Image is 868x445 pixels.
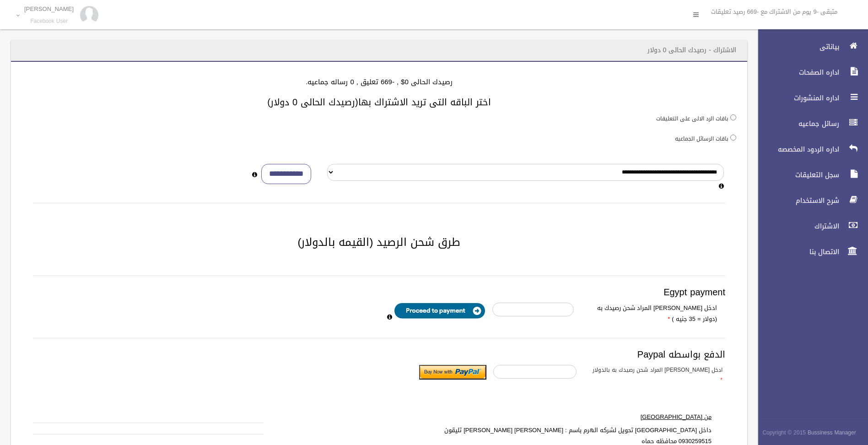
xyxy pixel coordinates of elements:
[750,145,842,154] span: اداره الردود المخصصه
[636,41,747,59] header: الاشتراك - رصيدك الحالى 0 دولار
[750,42,842,51] span: بياناتى
[762,428,806,438] span: Copyright © 2015
[750,247,842,256] span: الاتصال بنا
[33,287,725,297] h3: Egypt payment
[419,365,486,380] input: Submit
[750,88,868,108] a: اداره المنشورات
[583,365,729,385] label: ادخل [PERSON_NAME] المراد شحن رصيدك به بالدولار
[750,216,868,236] a: الاشتراك
[675,134,728,144] label: باقات الرسائل الجماعيه
[22,97,736,107] h3: اختر الباقه التى تريد الاشتراك بها(رصيدك الحالى 0 دولار)
[420,412,718,423] label: من [GEOGRAPHIC_DATA]
[750,242,868,262] a: الاتصال بنا
[80,6,98,24] img: 84628273_176159830277856_972693363922829312_n.jpg
[22,236,736,248] h2: طرق شحن الرصيد (القيمه بالدولار)
[750,114,868,134] a: رسائل جماعيه
[750,170,842,179] span: سجل التعليقات
[750,62,868,82] a: اداره الصفحات
[808,428,856,438] strong: Bussiness Manager
[33,349,725,359] h3: الدفع بواسطه Paypal
[750,196,842,205] span: شرح الاستخدام
[24,18,74,25] small: Facebook User
[750,37,868,57] a: بياناتى
[750,165,868,185] a: سجل التعليقات
[656,114,728,124] label: باقات الرد الالى على التعليقات
[581,303,724,325] label: ادخل [PERSON_NAME] المراد شحن رصيدك به (دولار = 35 جنيه )
[750,222,842,231] span: الاشتراك
[750,139,868,159] a: اداره الردود المخصصه
[750,190,868,211] a: شرح الاستخدام
[24,5,74,12] p: [PERSON_NAME]
[750,68,842,77] span: اداره الصفحات
[22,78,736,86] h4: رصيدك الحالى 0$ , -669 تعليق , 0 رساله جماعيه.
[750,119,842,128] span: رسائل جماعيه
[750,93,842,103] span: اداره المنشورات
